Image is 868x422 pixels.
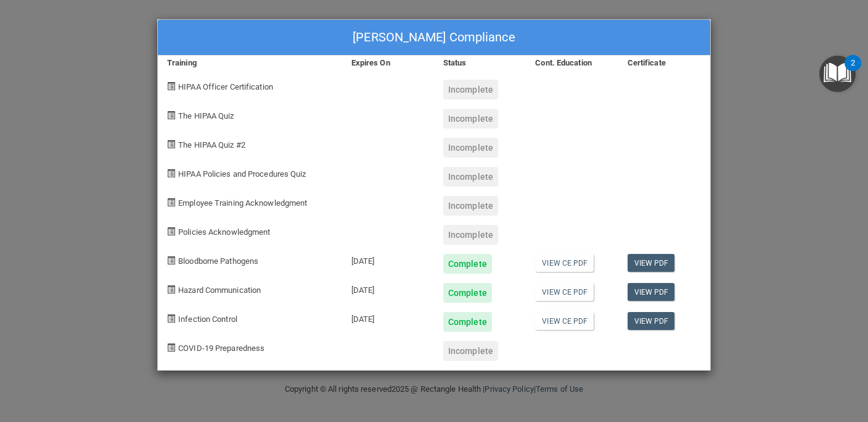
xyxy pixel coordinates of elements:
[443,312,492,332] div: Complete
[178,198,307,208] span: Employee Training Acknowledgment
[178,227,270,237] span: Policies Acknowledgment
[443,138,498,158] div: Incomplete
[178,82,273,91] span: HIPAA Officer Certification
[443,109,498,129] div: Incomplete
[443,80,498,99] div: Incomplete
[443,254,492,274] div: Complete
[158,20,710,56] div: [PERSON_NAME] Compliance
[158,56,342,70] div: Training
[535,283,594,301] a: View CE PDF
[443,283,492,303] div: Complete
[178,140,245,150] span: The HIPAA Quiz #2
[443,167,498,187] div: Incomplete
[178,111,234,120] span: The HIPAA Quiz
[443,341,498,361] div: Incomplete
[178,344,264,353] span: COVID-19 Preparedness
[342,245,434,274] div: [DATE]
[342,56,434,70] div: Expires On
[178,285,261,295] span: Hazard Communication
[628,254,675,272] a: View PDF
[618,56,710,70] div: Certificate
[178,314,237,324] span: Infection Control
[178,169,306,179] span: HIPAA Policies and Procedures Quiz
[628,312,675,330] a: View PDF
[434,56,526,70] div: Status
[342,274,434,303] div: [DATE]
[342,303,434,332] div: [DATE]
[443,196,498,216] div: Incomplete
[535,312,594,330] a: View CE PDF
[443,225,498,245] div: Incomplete
[526,56,618,70] div: Cont. Education
[178,256,258,266] span: Bloodborne Pathogens
[819,56,856,92] button: Open Resource Center, 2 new notifications
[535,254,594,272] a: View CE PDF
[851,63,855,79] div: 2
[628,283,675,301] a: View PDF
